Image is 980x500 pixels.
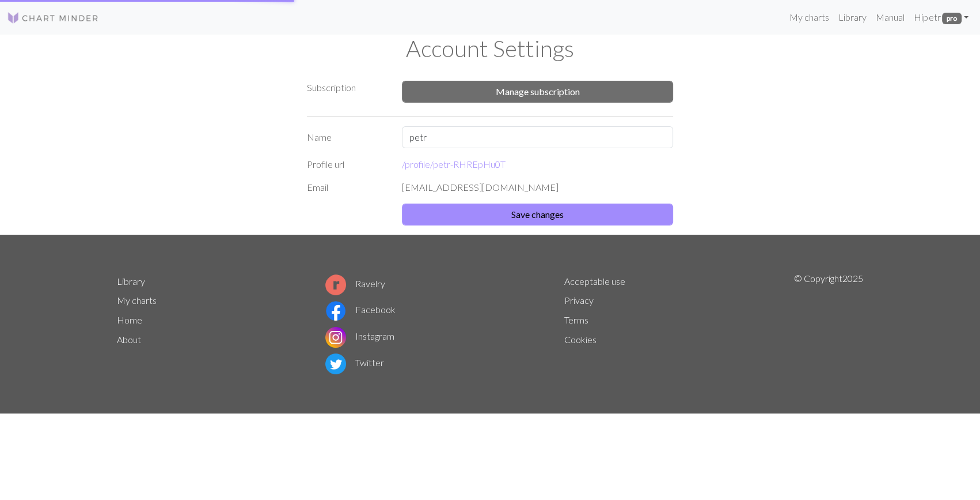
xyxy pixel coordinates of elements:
a: Instagram [325,330,394,341]
a: /profile/petr-RHREpHu0T [402,159,506,170]
h1: Account Settings [110,35,870,62]
a: Acceptable use [564,276,625,287]
a: Facebook [325,304,396,315]
a: My charts [117,295,157,306]
a: Library [117,276,145,287]
a: Terms [564,314,588,325]
a: About [117,334,141,345]
a: Home [117,314,142,325]
div: Profile url [300,157,395,171]
img: Twitter logo [325,354,346,374]
img: Facebook logo [325,300,346,321]
img: Instagram logo [325,327,346,348]
button: Save changes [402,204,673,225]
a: Library [834,6,871,29]
div: [EMAIL_ADDRESS][DOMAIN_NAME] [395,181,680,194]
div: Email [300,181,395,194]
img: Ravelry logo [325,275,346,295]
span: pro [942,13,962,24]
a: Ravelry [325,278,385,289]
label: Name [300,126,395,148]
label: Subscription [307,81,356,95]
a: Cookies [564,334,597,345]
p: © Copyright 2025 [794,272,863,377]
a: Hipetr pro [909,6,973,29]
button: Manage subscription [402,81,673,103]
img: Logo [7,11,99,25]
a: My charts [785,6,834,29]
a: Twitter [325,357,384,368]
a: Manual [871,6,909,29]
a: Privacy [564,295,594,306]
